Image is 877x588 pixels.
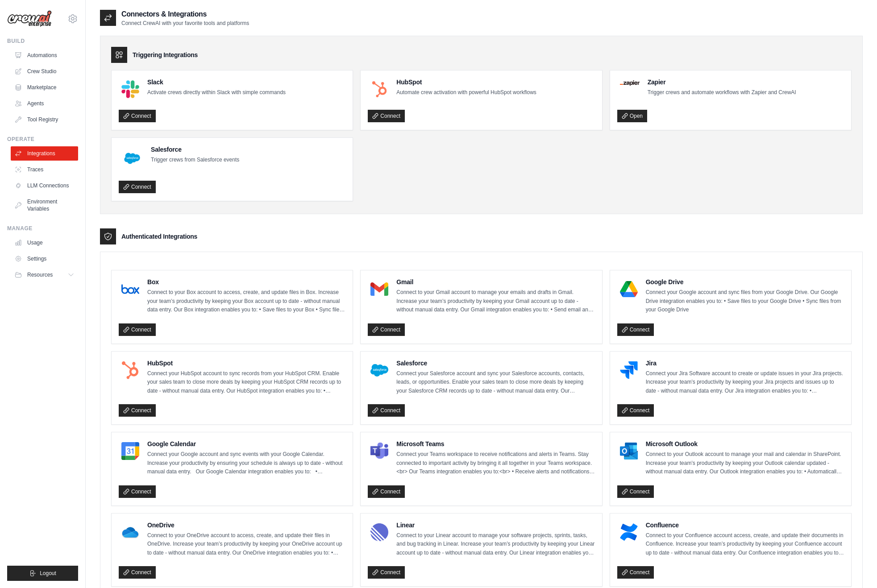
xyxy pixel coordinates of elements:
[396,277,594,286] h4: Gmail
[147,359,345,368] h4: HubSpot
[370,523,388,541] img: Linear Logo
[11,268,78,282] button: Resources
[646,369,844,396] p: Connect your Jira Software account to create or update issues in your Jira projects. Increase you...
[11,112,78,127] a: Tool Registry
[147,78,286,87] h4: Slack
[370,280,388,298] img: Gmail Logo
[40,570,56,577] span: Logout
[147,439,345,448] h4: Google Calendar
[151,156,239,165] p: Trigger crews from Salesforce events
[11,146,78,161] a: Integrations
[368,110,405,122] a: Connect
[620,523,638,541] img: Confluence Logo
[617,404,654,417] a: Connect
[7,37,78,45] div: Build
[617,485,654,498] a: Connect
[370,361,388,379] img: Salesforce Logo
[11,178,78,193] a: LLM Connections
[620,80,640,86] img: Zapier Logo
[7,136,78,143] div: Operate
[121,523,139,541] img: OneDrive Logo
[121,442,139,460] img: Google Calendar Logo
[27,271,53,278] span: Resources
[11,48,78,62] a: Automations
[368,323,405,336] a: Connect
[646,450,844,476] p: Connect to your Outlook account to manage your mail and calendar in SharePoint. Increase your tea...
[396,531,594,558] p: Connect to your Linear account to manage your software projects, sprints, tasks, and bug tracking...
[617,323,654,336] a: Connect
[11,96,78,111] a: Agents
[119,181,156,193] a: Connect
[121,280,139,298] img: Box Logo
[147,531,345,558] p: Connect to your OneDrive account to access, create, and update their files in OneDrive. Increase ...
[121,9,249,20] h2: Connectors & Integrations
[7,10,52,27] img: Logo
[370,442,388,460] img: Microsoft Teams Logo
[617,566,654,579] a: Connect
[11,64,78,79] a: Crew Studio
[147,88,286,97] p: Activate crews directly within Slack with simple commands
[121,361,139,379] img: HubSpot Logo
[368,404,405,417] a: Connect
[396,88,536,97] p: Automate crew activation with powerful HubSpot workflows
[396,450,594,476] p: Connect your Teams workspace to receive notifications and alerts in Teams. Stay connected to impo...
[147,521,345,530] h4: OneDrive
[11,80,78,95] a: Marketplace
[119,485,156,498] a: Connect
[133,50,198,59] h3: Triggering Integrations
[121,80,139,98] img: Slack Logo
[396,359,594,368] h4: Salesforce
[119,110,156,122] a: Connect
[396,439,594,448] h4: Microsoft Teams
[147,450,345,476] p: Connect your Google account and sync events with your Google Calendar. Increase your productivity...
[11,252,78,266] a: Settings
[646,277,844,286] h4: Google Drive
[119,323,156,336] a: Connect
[7,225,78,232] div: Manage
[368,566,405,579] a: Connect
[646,288,844,315] p: Connect your Google account and sync files from your Google Drive. Our Google Drive integration e...
[648,88,796,97] p: Trigger crews and automate workflows with Zapier and CrewAI
[620,361,638,379] img: Jira Logo
[396,288,594,315] p: Connect to your Gmail account to manage your emails and drafts in Gmail. Increase your team’s pro...
[646,521,844,530] h4: Confluence
[648,78,796,87] h4: Zapier
[617,110,647,122] a: Open
[11,236,78,250] a: Usage
[396,78,536,87] h4: HubSpot
[11,162,78,177] a: Traces
[119,566,156,579] a: Connect
[370,80,388,98] img: HubSpot Logo
[368,485,405,498] a: Connect
[121,148,143,169] img: Salesforce Logo
[396,369,594,396] p: Connect your Salesforce account and sync your Salesforce accounts, contacts, leads, or opportunit...
[7,566,78,581] button: Logout
[646,439,844,448] h4: Microsoft Outlook
[147,369,345,396] p: Connect your HubSpot account to sync records from your HubSpot CRM. Enable your sales team to clo...
[121,20,249,27] p: Connect CrewAI with your favorite tools and platforms
[646,531,844,558] p: Connect to your Confluence account access, create, and update their documents in Confluence. Incr...
[11,195,78,216] a: Environment Variables
[121,232,197,241] h3: Authenticated Integrations
[620,442,638,460] img: Microsoft Outlook Logo
[646,359,844,368] h4: Jira
[147,288,345,315] p: Connect to your Box account to access, create, and update files in Box. Increase your team’s prod...
[147,277,345,286] h4: Box
[119,404,156,417] a: Connect
[151,145,239,154] h4: Salesforce
[620,280,638,298] img: Google Drive Logo
[396,521,594,530] h4: Linear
